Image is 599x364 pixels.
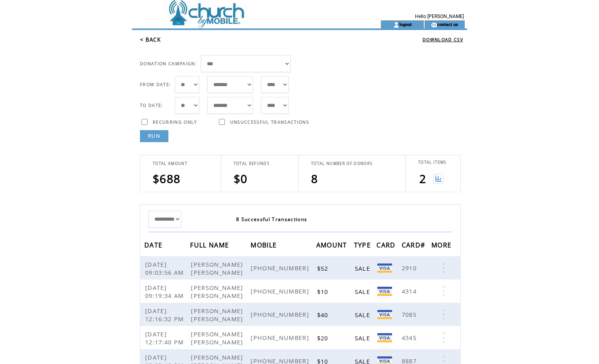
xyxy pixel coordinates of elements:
[355,288,372,296] span: SALE
[317,264,330,272] span: $52
[234,161,269,166] span: TOTAL REFUNDS
[317,288,330,296] span: $10
[423,37,463,42] a: DOWNLOAD CSV
[144,239,164,253] span: DATE
[402,334,419,342] span: 4345
[402,310,419,318] span: 7085
[144,242,164,247] a: DATE
[377,287,392,296] img: Visa
[402,242,427,247] a: CARD#
[354,239,373,253] span: TYPE
[418,160,447,165] span: TOTAL ITEMS
[376,242,397,247] a: CARD
[140,130,168,142] a: RUN
[145,307,186,323] span: [DATE] 12:16:32 PM
[377,263,392,273] img: Visa
[251,239,279,253] span: MOBILE
[191,330,245,346] span: [PERSON_NAME] [PERSON_NAME]
[153,161,187,166] span: TOTAL AMOUNT
[437,22,458,27] a: contact us
[311,161,372,166] span: TOTAL NUMBER OF DONORS
[153,119,197,125] span: RECURRING ONLY
[190,239,231,253] span: FULL NAME
[251,310,311,318] span: [PHONE_NUMBER]
[251,287,311,295] span: [PHONE_NUMBER]
[191,284,245,300] span: [PERSON_NAME] [PERSON_NAME]
[145,260,186,276] span: [DATE] 09:03:56 AM
[230,119,309,125] span: UNSUCCESSFUL TRANSACTIONS
[355,311,372,319] span: SALE
[377,333,392,342] img: Visa
[145,284,186,300] span: [DATE] 09:19:34 AM
[317,334,330,342] span: $20
[153,171,180,186] span: $688
[316,239,349,253] span: AMOUNT
[355,264,372,272] span: SALE
[431,22,437,28] img: contact_us_icon.gif
[191,307,245,323] span: [PERSON_NAME] [PERSON_NAME]
[317,311,330,319] span: $40
[355,334,372,342] span: SALE
[140,103,163,108] span: TO DATE:
[402,264,419,272] span: 2910
[377,310,392,319] img: Visa
[431,239,453,253] span: MORE
[376,239,397,253] span: CARD
[251,242,279,247] a: MOBILE
[251,264,311,272] span: [PHONE_NUMBER]
[433,174,443,184] img: View graph
[415,14,464,19] span: Hello [PERSON_NAME]
[140,61,197,66] span: DONATION CAMPAIGN:
[399,22,412,27] a: logout
[311,171,318,186] span: 8
[140,82,171,87] span: FROM DATE:
[402,287,419,295] span: 4314
[354,242,373,247] a: TYPE
[402,239,427,253] span: CARD#
[190,242,231,247] a: FULL NAME
[140,36,161,43] a: < BACK
[251,334,311,342] span: [PHONE_NUMBER]
[145,330,186,346] span: [DATE] 12:17:40 PM
[316,242,349,247] a: AMOUNT
[419,171,426,186] span: 2
[191,260,245,276] span: [PERSON_NAME] [PERSON_NAME]
[234,171,248,186] span: $0
[236,216,307,223] span: 8 Successful Transactions
[393,22,399,28] img: account_icon.gif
